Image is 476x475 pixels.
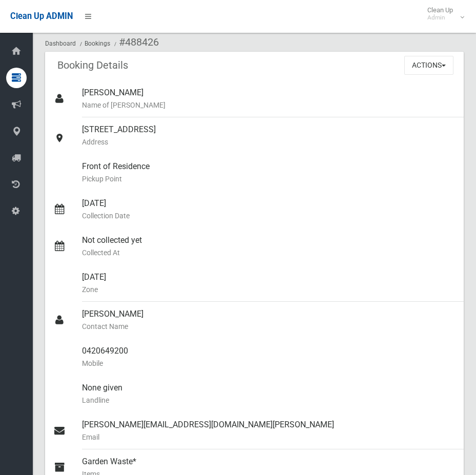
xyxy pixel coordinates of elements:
small: Contact Name [82,320,456,333]
small: Address [82,136,456,148]
a: Dashboard [45,40,76,47]
span: Clean Up [422,6,463,22]
small: Mobile [82,357,456,369]
span: Clean Up ADMIN [10,11,73,21]
small: Collected At [82,246,456,259]
div: [PERSON_NAME] [82,80,456,117]
div: [STREET_ADDRESS] [82,117,456,154]
a: [PERSON_NAME][EMAIL_ADDRESS][DOMAIN_NAME][PERSON_NAME]Email [45,412,464,449]
small: Zone [82,283,456,296]
div: None given [82,376,456,412]
div: [PERSON_NAME][EMAIL_ADDRESS][DOMAIN_NAME][PERSON_NAME] [82,412,456,449]
div: 0420649200 [82,339,456,376]
small: Admin [427,14,453,22]
small: Collection Date [82,210,456,222]
small: Email [82,431,456,443]
div: [DATE] [82,265,456,302]
header: Booking Details [45,55,140,75]
div: Not collected yet [82,228,456,265]
button: Actions [404,56,453,75]
small: Pickup Point [82,173,456,185]
small: Name of [PERSON_NAME] [82,99,456,111]
div: [DATE] [82,191,456,228]
a: Bookings [85,40,110,47]
div: [PERSON_NAME] [82,302,456,339]
div: Front of Residence [82,154,456,191]
small: Landline [82,394,456,406]
li: #488426 [112,33,159,52]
